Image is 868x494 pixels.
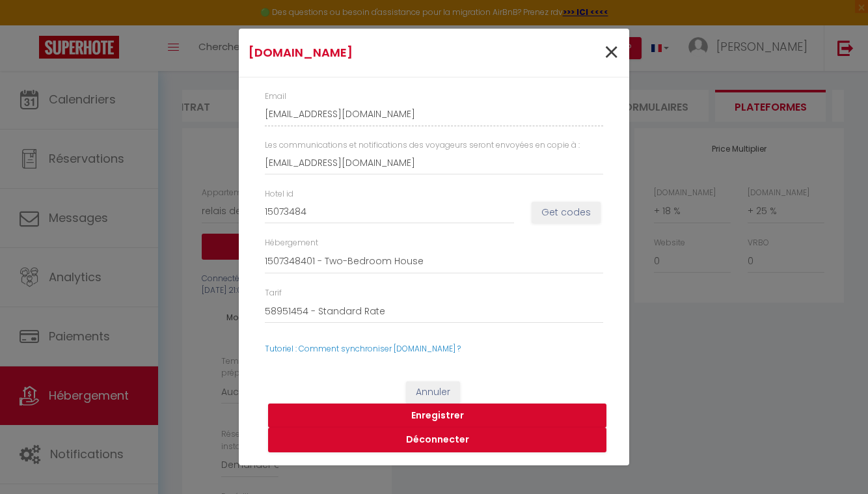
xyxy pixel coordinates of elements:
label: Tarif [265,287,282,299]
button: Enregistrer [268,404,606,428]
a: Tutoriel : Comment synchroniser [DOMAIN_NAME] ? [265,343,461,354]
label: Les communications et notifications des voyageurs seront envoyées en copie à : [265,139,580,152]
button: Déconnecter [268,428,606,452]
button: Close [603,39,619,67]
button: Annuler [406,381,460,404]
button: Get codes [532,202,601,224]
span: × [603,33,619,72]
label: Hotel id [265,188,293,200]
h4: [DOMAIN_NAME] [249,44,490,62]
label: Hébergement [265,237,318,249]
label: Email [265,90,286,103]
